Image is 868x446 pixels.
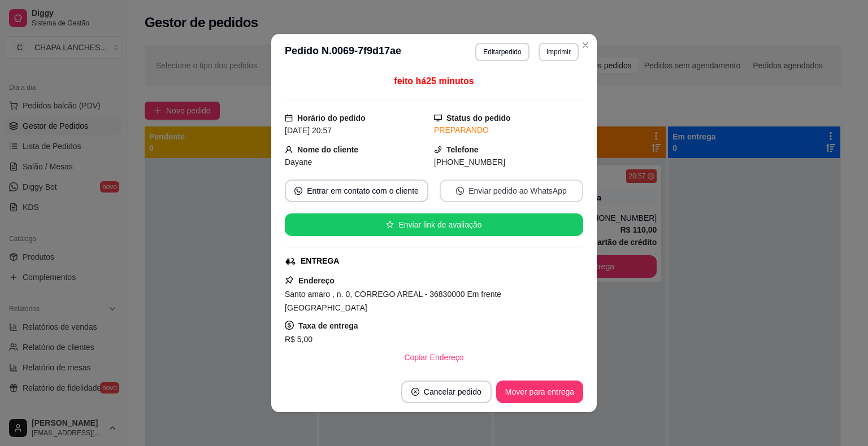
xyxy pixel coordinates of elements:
[285,213,583,236] button: starEnviar link de avaliação
[456,187,464,195] span: whats-app
[434,114,442,122] span: desktop
[386,221,394,229] span: star
[285,290,501,312] span: Santo amaro , n. 0, CÓRREGO AREAL - 36830000 Em frente [GEOGRAPHIC_DATA]
[301,255,339,267] div: ENTREGA
[297,145,358,154] strong: Nome do cliente
[285,180,428,202] button: whats-appEntrar em contato com o cliente
[298,276,335,285] strong: Endereço
[401,381,492,403] button: close-circleCancelar pedido
[539,43,579,61] button: Imprimir
[285,43,401,61] h3: Pedido N. 0069-7f9d17ae
[496,381,583,403] button: Mover para entrega
[475,43,529,61] button: Editarpedido
[297,113,366,123] strong: Horário do pedido
[434,146,442,154] span: phone
[285,321,294,330] span: dollar
[285,158,312,167] span: Dayane
[285,276,294,285] span: pushpin
[395,346,472,369] button: Copiar Endereço
[285,114,293,122] span: calendar
[285,146,293,154] span: user
[394,76,474,86] span: feito há 25 minutos
[576,36,594,54] button: Close
[411,388,419,396] span: close-circle
[440,180,583,202] button: whats-appEnviar pedido ao WhatsApp
[285,335,313,344] span: R$ 5,00
[285,126,332,135] span: [DATE] 20:57
[434,124,583,136] div: PREPARANDO
[298,321,358,330] strong: Taxa de entrega
[446,113,511,123] strong: Status do pedido
[294,187,302,195] span: whats-app
[446,145,479,154] strong: Telefone
[434,158,505,167] span: [PHONE_NUMBER]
